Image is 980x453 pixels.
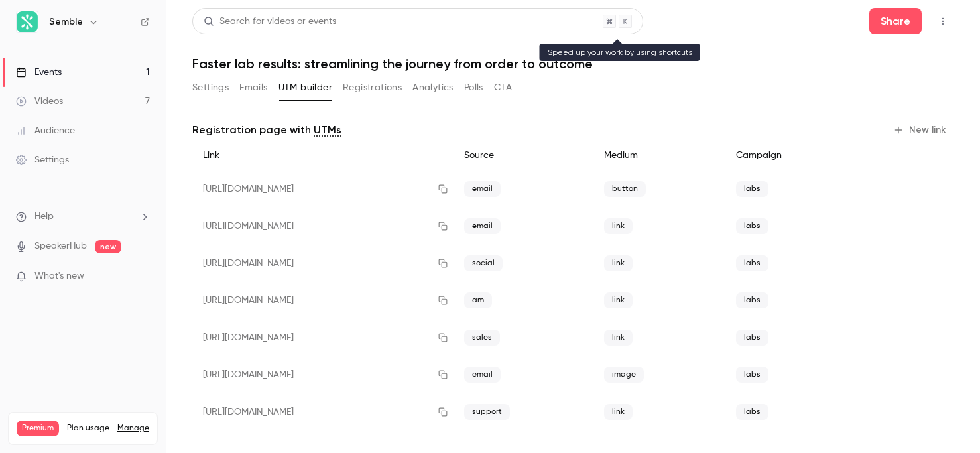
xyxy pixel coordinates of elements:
button: New link [888,119,953,141]
span: link [604,218,633,234]
button: UTM builder [278,77,332,98]
div: [URL][DOMAIN_NAME] [192,208,454,245]
div: Settings [16,153,69,166]
span: email [464,181,501,197]
span: new [95,240,121,253]
span: labs [736,218,768,234]
span: labs [736,181,768,197]
div: Videos [16,95,63,108]
button: Analytics [412,77,454,98]
a: Manage [117,423,149,434]
span: labs [736,330,768,346]
span: labs [736,367,768,383]
span: labs [736,292,768,308]
span: social [464,255,503,271]
h1: Faster lab results: streamlining the journey from order to outcome [192,56,953,72]
div: Audience [16,124,75,137]
div: [URL][DOMAIN_NAME] [192,319,454,356]
button: Emails [239,77,267,98]
button: Registrations [343,77,402,98]
button: Polls [464,77,483,98]
div: [URL][DOMAIN_NAME] [192,282,454,319]
span: link [604,330,633,346]
button: CTA [494,77,512,98]
div: [URL][DOMAIN_NAME] [192,245,454,282]
p: Registration page with [192,122,341,138]
span: labs [736,255,768,271]
iframe: Noticeable Trigger [134,271,150,283]
span: button [604,181,646,197]
span: What's new [34,269,84,283]
button: Settings [192,77,229,98]
h6: Semble [49,15,83,29]
span: image [604,367,644,383]
div: [URL][DOMAIN_NAME] [192,356,454,393]
img: Semble [17,11,38,32]
span: am [464,292,492,308]
div: Campaign [725,141,865,170]
div: [URL][DOMAIN_NAME] [192,393,454,430]
span: email [464,218,501,234]
div: Medium [593,141,725,170]
div: Search for videos or events [204,15,336,29]
span: link [604,255,633,271]
a: UTMs [314,122,341,138]
div: Link [192,141,454,170]
div: Events [16,66,62,79]
span: link [604,404,633,420]
span: Plan usage [67,423,109,434]
div: [URL][DOMAIN_NAME] [192,170,454,208]
span: email [464,367,501,383]
span: Help [34,210,54,224]
button: Share [869,8,922,34]
span: link [604,292,633,308]
span: sales [464,330,500,346]
a: SpeakerHub [34,239,87,253]
span: support [464,404,510,420]
span: labs [736,404,768,420]
li: help-dropdown-opener [16,210,150,224]
div: Source [454,141,593,170]
span: Premium [17,421,59,436]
